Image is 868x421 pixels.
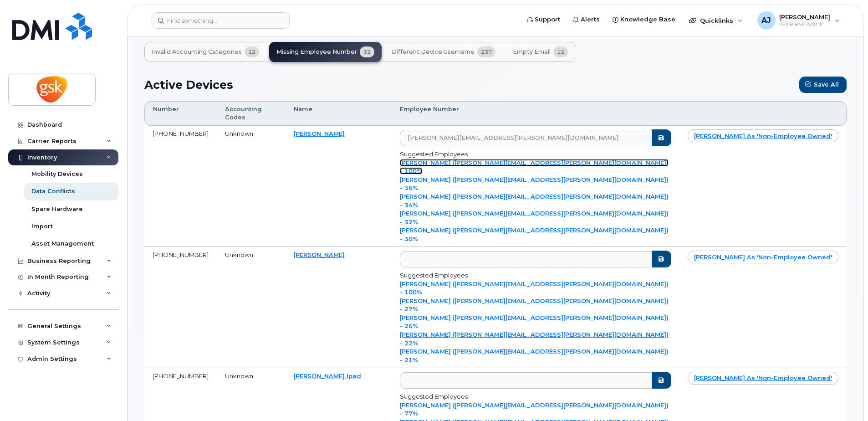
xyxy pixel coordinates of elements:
[620,15,675,24] span: Knowledge Base
[535,15,560,24] span: Support
[400,159,669,175] a: [PERSON_NAME] ([PERSON_NAME][EMAIL_ADDRESS][PERSON_NAME][DOMAIN_NAME]) - 100%
[553,46,568,57] span: 12
[400,193,669,209] a: [PERSON_NAME] ([PERSON_NAME][EMAIL_ADDRESS][PERSON_NAME][DOMAIN_NAME]) - 34%
[567,10,606,29] a: Alerts
[400,210,669,226] a: [PERSON_NAME] ([PERSON_NAME][EMAIL_ADDRESS][PERSON_NAME][DOMAIN_NAME]) - 32%
[814,80,839,89] span: Save All
[400,401,669,417] a: [PERSON_NAME] ([PERSON_NAME][EMAIL_ADDRESS][PERSON_NAME][DOMAIN_NAME]) - 77%
[683,11,749,30] div: Quicklinks
[606,10,682,29] a: Knowledge Base
[144,78,233,92] h2: Active Devices
[144,101,217,126] th: Number
[477,46,495,57] span: 237
[245,46,259,57] span: 12
[400,392,671,401] div: Suggested Employees
[400,226,669,242] a: [PERSON_NAME] ([PERSON_NAME][EMAIL_ADDRESS][PERSON_NAME][DOMAIN_NAME]) - 30%
[294,372,361,380] a: [PERSON_NAME] Ipad
[217,126,286,247] td: Unknown
[751,11,846,30] div: Avanipal Jauhal
[294,251,345,258] a: [PERSON_NAME]
[779,21,830,28] span: Wireless Admin
[152,12,290,29] input: Find something...
[392,101,679,126] th: Employee Number
[400,348,669,364] a: [PERSON_NAME] ([PERSON_NAME][EMAIL_ADDRESS][PERSON_NAME][DOMAIN_NAME]) - 21%
[217,247,286,368] td: Unknown
[700,17,733,24] span: Quicklinks
[144,126,217,247] td: [PHONE_NUMBER]
[688,251,838,263] a: [PERSON_NAME] as 'non-employee owned'
[400,176,669,192] a: [PERSON_NAME] ([PERSON_NAME][EMAIL_ADDRESS][PERSON_NAME][DOMAIN_NAME]) - 36%
[400,280,669,296] a: [PERSON_NAME] ([PERSON_NAME][EMAIL_ADDRESS][PERSON_NAME][DOMAIN_NAME]) - 100%
[513,48,551,56] span: Empty Email
[217,101,286,126] th: Accounting Codes
[294,130,345,137] a: [PERSON_NAME]
[761,15,771,26] span: AJ
[799,77,847,93] button: Save All
[152,48,242,56] span: Invalid Accounting Categories
[144,247,217,368] td: [PHONE_NUMBER]
[286,101,392,126] th: Name
[581,15,600,24] span: Alerts
[779,13,830,21] span: [PERSON_NAME]
[400,150,671,159] div: Suggested Employees
[400,297,669,313] a: [PERSON_NAME] ([PERSON_NAME][EMAIL_ADDRESS][PERSON_NAME][DOMAIN_NAME]) - 27%
[400,271,671,280] div: Suggested Employees
[392,48,475,56] span: Different Device Username
[400,314,669,330] a: [PERSON_NAME] ([PERSON_NAME][EMAIL_ADDRESS][PERSON_NAME][DOMAIN_NAME]) - 26%
[521,10,567,29] a: Support
[688,372,838,385] a: [PERSON_NAME] as 'non-employee owned'
[688,129,838,142] a: [PERSON_NAME] as 'non-employee owned'
[400,331,669,347] a: [PERSON_NAME] ([PERSON_NAME][EMAIL_ADDRESS][PERSON_NAME][DOMAIN_NAME]) - 22%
